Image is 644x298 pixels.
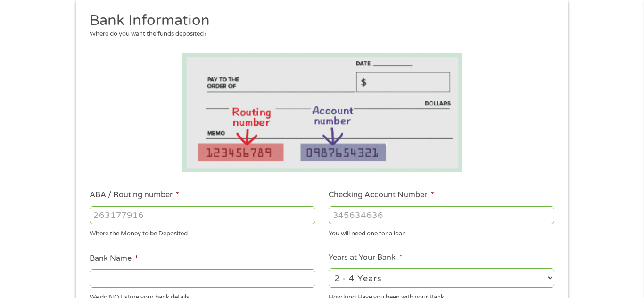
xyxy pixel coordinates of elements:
[329,226,554,239] div: You will need one for a loan.
[90,254,138,264] label: Bank Name
[90,206,315,224] input: 263177916
[90,190,179,200] label: ABA / Routing number
[329,206,554,224] input: 345634636
[90,11,548,30] h2: Bank Information
[90,30,548,39] div: Where do you want the funds deposited?
[182,53,462,172] img: Routing number location
[329,190,434,200] label: Checking Account Number
[329,253,402,263] label: Years at Your Bank
[90,226,315,239] div: Where the Money to be Deposited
